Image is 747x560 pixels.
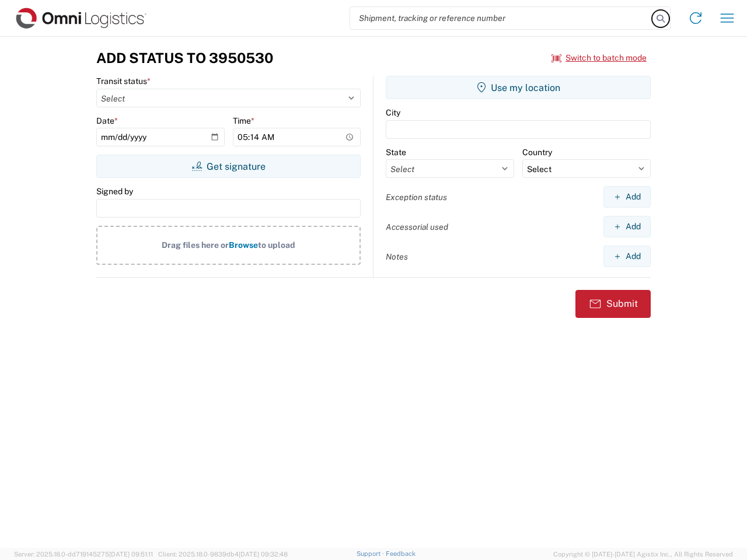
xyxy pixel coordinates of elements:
[14,551,153,558] span: Server: 2025.18.0-dd719145275
[386,76,651,99] button: Use my location
[603,216,651,237] button: Add
[386,251,408,262] label: Notes
[386,147,406,157] label: State
[239,551,288,558] span: [DATE] 09:32:48
[96,50,273,66] h3: Add Status to 3950530
[386,222,448,232] label: Accessorial used
[386,192,447,202] label: Exception status
[162,240,229,250] span: Drag files here or
[357,550,386,557] a: Support
[96,76,151,86] label: Transit status
[551,48,647,68] button: Switch to batch mode
[350,7,652,29] input: Shipment, tracking or reference number
[553,549,733,559] span: Copyright © [DATE]-[DATE] Agistix Inc., All Rights Reserved
[158,551,288,558] span: Client: 2025.18.0-9839db4
[233,116,254,126] label: Time
[386,550,416,557] a: Feedback
[109,551,153,558] span: [DATE] 09:51:11
[96,155,361,178] button: Get signature
[258,240,295,250] span: to upload
[96,186,133,197] label: Signed by
[522,147,552,157] label: Country
[229,240,258,250] span: Browse
[575,290,651,318] button: Submit
[386,107,400,118] label: City
[603,186,651,208] button: Add
[96,116,118,126] label: Date
[603,246,651,267] button: Add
